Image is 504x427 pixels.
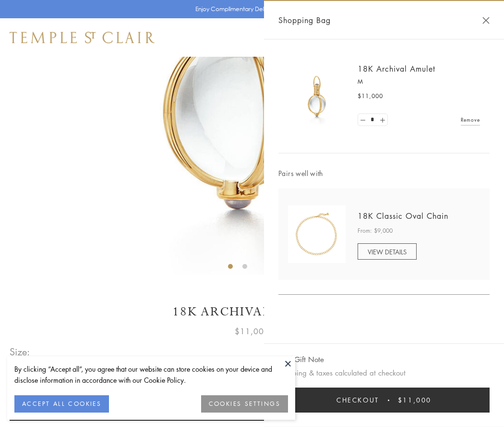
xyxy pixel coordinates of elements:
[358,243,417,260] a: VIEW DETAILS
[358,211,448,221] a: 18K Classic Oval Chain
[288,67,346,125] img: 18K Archival Amulet
[14,395,109,413] button: ACCEPT ALL COOKIES
[10,32,155,43] img: Temple St. Clair
[278,388,490,413] button: Checkout $11,000
[368,247,407,256] span: VIEW DETAILS
[235,325,269,338] span: $11,000
[278,14,331,26] span: Shopping Bag
[288,205,346,263] img: N88865-OV18
[336,395,379,405] span: Checkout
[377,114,387,126] a: Set quantity to 2
[358,77,480,87] p: M
[358,91,383,101] span: $11,000
[278,367,490,379] p: Shipping & taxes calculated at checkout
[358,63,435,74] a: 18K Archival Amulet
[278,168,490,179] span: Pairs well with
[278,353,324,365] button: Add Gift Note
[482,17,490,24] button: Close Shopping Bag
[461,114,480,125] a: Remove
[201,395,288,413] button: COOKIES SETTINGS
[195,4,304,14] p: Enjoy Complimentary Delivery & Returns
[358,114,368,126] a: Set quantity to 0
[398,395,432,405] span: $11,000
[10,303,494,320] h1: 18K Archival Amulet
[358,226,393,236] span: From: $9,000
[10,344,31,360] span: Size:
[14,364,288,386] div: By clicking “Accept all”, you agree that our website can store cookies on your device and disclos...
